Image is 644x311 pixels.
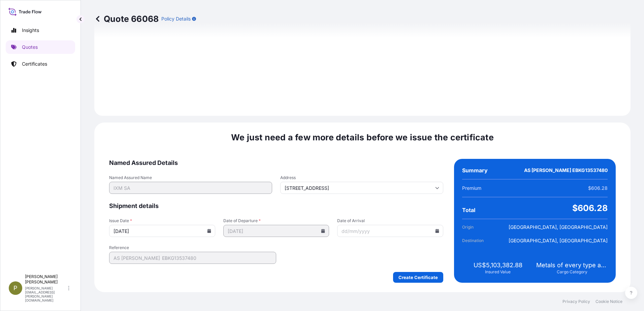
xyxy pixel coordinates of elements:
[6,24,75,37] a: Insights
[161,15,191,22] p: Policy Details
[509,224,608,231] span: [GEOGRAPHIC_DATA], [GEOGRAPHIC_DATA]
[13,285,18,291] span: P
[462,224,500,231] span: Origin
[562,299,590,304] a: Privacy Policy
[337,225,443,237] input: dd/mm/yyyy
[462,207,475,213] span: Total
[509,237,608,244] span: [GEOGRAPHIC_DATA], [GEOGRAPHIC_DATA]
[109,159,443,167] span: Named Assured Details
[109,225,215,237] input: dd/mm/yyyy
[595,299,622,304] a: Cookie Notice
[337,218,443,223] span: Date of Arrival
[94,13,159,24] p: Quote 66068
[536,261,608,269] span: Metals of every type and description including by-products and/or derivatives
[398,274,438,281] p: Create Certificate
[572,203,608,213] span: $606.28
[22,61,47,67] p: Certificates
[22,27,39,34] p: Insights
[6,40,75,54] a: Quotes
[474,261,522,269] span: US$5,103,382.88
[462,237,500,244] span: Destination
[109,218,215,223] span: Issue Date
[109,175,272,180] span: Named Assured Name
[524,167,608,174] span: AS [PERSON_NAME] EBKG13537480
[25,286,67,302] p: [PERSON_NAME][EMAIL_ADDRESS][PERSON_NAME][DOMAIN_NAME]
[393,272,443,283] button: Create Certificate
[109,245,276,250] span: Reference
[223,225,329,237] input: dd/mm/yyyy
[223,218,329,223] span: Date of Departure
[462,167,488,174] span: Summary
[280,182,443,194] input: Cargo owner address
[109,252,276,264] input: Your internal reference
[462,185,481,192] span: Premium
[557,269,587,275] span: Cargo Category
[231,132,494,143] span: We just need a few more details before we issue the certificate
[588,185,608,192] span: $606.28
[109,202,443,210] span: Shipment details
[22,44,38,50] p: Quotes
[485,269,511,275] span: Insured Value
[25,274,67,285] p: [PERSON_NAME] [PERSON_NAME]
[6,57,75,71] a: Certificates
[280,175,443,180] span: Address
